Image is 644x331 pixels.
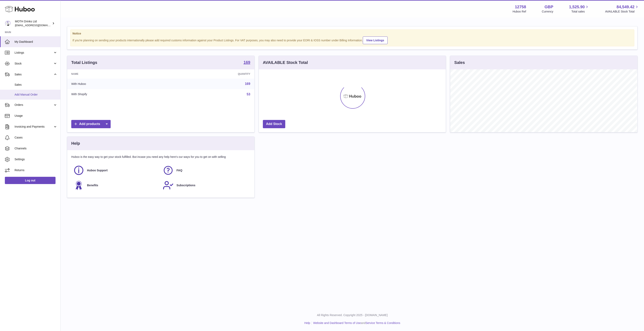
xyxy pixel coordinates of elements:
span: My Dashboard [15,40,57,44]
span: Invoicing and Payments [15,125,53,129]
span: Sales [15,83,57,87]
span: FAQ [176,169,182,172]
a: Subscriptions [163,180,248,191]
span: 84,549.42 [617,4,635,10]
a: View Listings [363,36,388,44]
strong: GBP [544,4,553,10]
h3: AVAILABLE Stock Total [263,60,308,65]
span: Channels [15,147,57,150]
a: Help [304,321,310,325]
a: Log out [5,177,56,184]
li: and [312,321,400,325]
span: Total sales [571,10,589,14]
span: Benefits [87,183,98,187]
td: With Shopify [67,89,168,100]
th: Quantity [168,69,254,79]
strong: 12758 [515,4,526,10]
h3: Sales [454,60,465,65]
a: 169 [243,60,250,65]
span: AVAILABLE Stock Total [605,10,639,14]
span: Sales [15,73,53,76]
span: Subscriptions [176,183,195,187]
span: Huboo Support [87,169,108,172]
a: 84,549.42 AVAILABLE Stock Total [605,4,639,14]
a: 53 [247,93,250,96]
div: If you're planning on sending your products internationally please add required customs informati... [72,36,632,44]
span: 1,525.90 [569,4,585,10]
a: Huboo Support [73,165,159,176]
td: With Huboo [67,79,168,89]
span: [EMAIL_ADDRESS][DOMAIN_NAME] [15,24,59,27]
th: Name [67,69,168,79]
h3: Help [71,141,80,146]
div: MOTH Drinks Ltd [15,20,51,27]
div: Currency [542,10,553,14]
span: Stock [15,62,53,66]
strong: 169 [243,60,250,64]
a: Add products [71,120,111,128]
a: Add Stock [263,120,285,128]
a: 169 [245,82,250,85]
a: 1,525.90 Total sales [569,4,589,14]
a: Website and Dashboard Terms of Use [313,321,361,325]
a: Benefits [73,180,159,191]
p: All Rights Reserved. Copyright 2025 - [DOMAIN_NAME] [64,313,641,317]
p: Huboo is the easy way to get your stock fulfilled. But incase you need any help here's our ways f... [71,155,250,159]
span: Listings [15,51,53,55]
span: Add Manual Order [15,93,57,97]
h3: Total Listings [71,60,97,65]
span: Returns [15,168,57,172]
a: Service Terms & Conditions [366,321,400,325]
span: Settings [15,157,57,161]
div: Huboo Ref [513,10,526,14]
span: Usage [15,114,57,118]
strong: Notice [72,32,632,35]
span: Cases [15,136,57,139]
span: Orders [15,103,53,107]
a: FAQ [163,165,248,176]
img: internalAdmin-12758@internal.huboo.com [5,20,11,26]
